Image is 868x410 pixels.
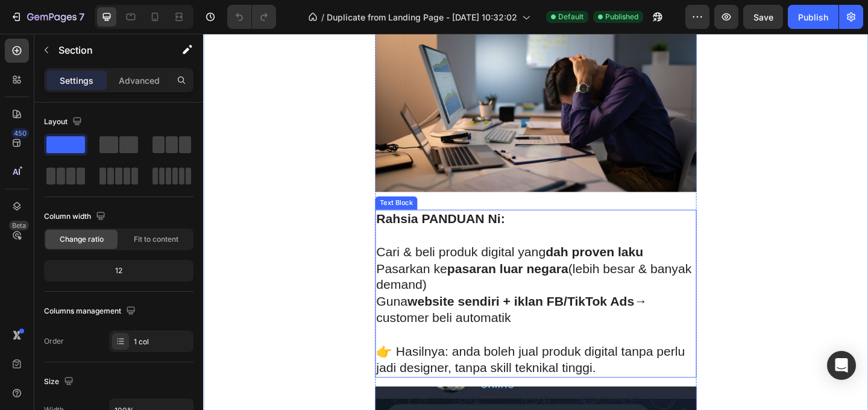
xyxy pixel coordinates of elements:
p: 👉 Hasilnya: anda boleh jual produk digital tanpa perlu jadi designer, tanpa skill teknikal tinggi. [188,336,535,373]
div: Text Block [189,178,230,189]
span: Change ratio [60,234,104,245]
span: Default [558,11,583,22]
button: Save [743,5,783,29]
div: Layout [44,114,84,130]
div: Order [44,336,64,347]
p: Cari & beli produk digital yang [188,229,535,247]
strong: Rahsia PANDUAN Ni: [188,193,328,209]
span: Fit to content [134,234,178,245]
span: / [321,11,324,24]
strong: dah proven laku [373,229,479,245]
span: Published [605,11,638,22]
div: Column width [44,209,108,225]
p: 7 [79,10,84,24]
div: Publish [798,11,828,24]
p: Guna → customer beli automatik [188,282,535,318]
p: Settings [60,74,93,87]
p: Section [58,43,157,57]
div: Undo/Redo [227,5,276,29]
iframe: Design area [203,34,868,410]
div: 1 col [134,336,190,347]
strong: website sendiri + iklan FB/TikTok Ads [222,283,468,298]
p: Pasarkan ke (lebih besar & banyak demand) [188,247,535,283]
div: 450 [11,128,29,138]
p: Advanced [119,74,160,87]
div: Columns management [44,303,138,320]
span: Duplicate from Landing Page - [DATE] 10:32:02 [327,11,517,24]
span: Save [753,12,773,22]
strong: pasaran luar negara [265,247,397,263]
div: Size [44,374,76,390]
div: Open Intercom Messenger [827,351,856,380]
div: 12 [46,262,191,279]
div: Beta [9,221,29,230]
button: 7 [5,5,90,29]
button: Publish [788,5,838,29]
